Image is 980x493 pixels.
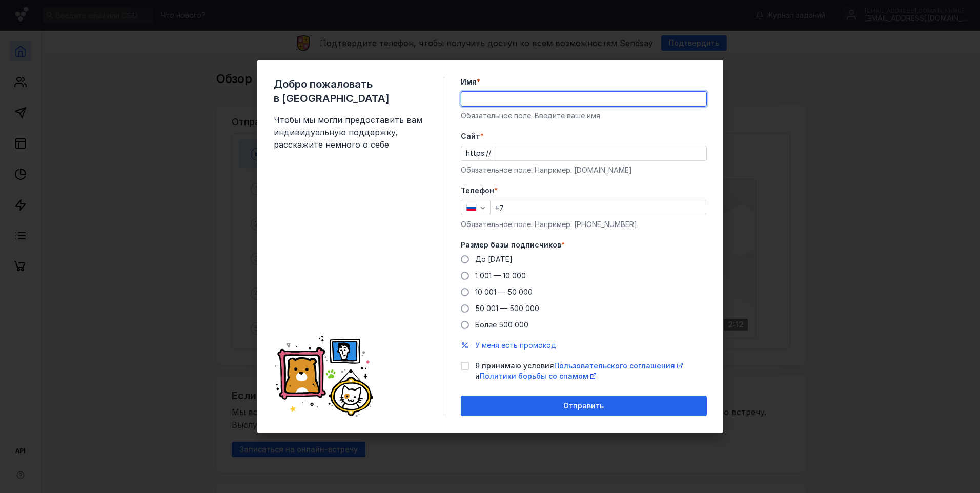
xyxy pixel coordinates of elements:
span: Политики борьбы со спамом [480,372,588,380]
a: Политики борьбы со спамом [480,372,596,380]
span: Пользовательского соглашения [554,361,675,370]
div: Обязательное поле. Например: [PHONE_NUMBER] [461,219,707,230]
button: У меня есть промокод [475,340,556,351]
span: Имя [461,77,477,87]
div: Обязательное поле. Введите ваше имя [461,111,707,121]
span: 1 001 — 10 000 [475,271,526,280]
span: Телефон [461,186,494,196]
span: До [DATE] [475,255,513,263]
span: У меня есть промокод [475,341,556,350]
span: Добро пожаловать в [GEOGRAPHIC_DATA] [274,77,427,106]
div: Обязательное поле. Например: [DOMAIN_NAME] [461,165,707,175]
span: 10 001 — 50 000 [475,287,533,296]
span: Размер базы подписчиков [461,240,561,250]
span: Отправить [563,402,604,410]
span: Я принимаю условия и [475,361,707,381]
span: Более 500 000 [475,320,528,329]
span: Cайт [461,131,480,141]
span: 50 001 — 500 000 [475,304,539,313]
a: Пользовательского соглашения [554,361,683,370]
span: Чтобы мы могли предоставить вам индивидуальную поддержку, расскажите немного о себе [274,114,427,151]
button: Отправить [461,396,707,416]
